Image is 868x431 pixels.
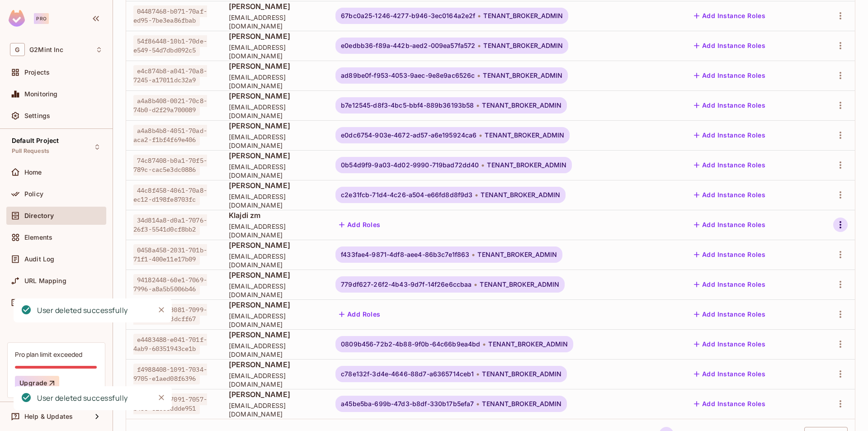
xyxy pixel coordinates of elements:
[133,125,207,146] span: a4a8b4b8-4051-70ad-aca2-f1bf4f69e406
[690,68,769,83] button: Add Instance Roles
[690,188,769,202] button: Add Instance Roles
[229,330,321,340] span: [PERSON_NAME]
[24,69,50,76] span: Projects
[341,72,475,79] span: ad89be0f-f953-4053-9aec-9e8e9ac6526c
[483,72,562,79] span: TENANT_BROKER_ADMIN
[341,42,475,49] span: e0edbb36-f89a-442b-aed2-009ea57fa572
[133,274,207,295] span: 94182448-60e1-7069-7996-a8a5b5006b46
[37,393,128,404] div: User deleted successfully
[487,161,566,169] span: TENANT_BROKER_ADMIN
[481,191,560,199] span: TENANT_BROKER_ADMIN
[341,191,472,199] span: c2e31fcb-71d4-4c26-a504-e66fd8d8f9d3
[229,1,321,11] span: [PERSON_NAME]
[133,65,207,86] span: e4c874b8-a041-70a8-7245-a17011dc32a9
[341,251,469,258] span: f433fae4-9871-4df8-aee4-86b3c7e1f863
[24,190,43,198] span: Policy
[483,42,563,49] span: TENANT_BROKER_ADMIN
[133,214,207,235] span: 34d814a8-d0a1-7076-26f3-5541d0cf8bb2
[9,10,25,27] img: SReyMgAAAABJRU5ErkJggg==
[229,300,321,310] span: [PERSON_NAME]
[10,43,25,56] span: G
[690,158,769,172] button: Add Instance Roles
[37,305,128,316] div: User deleted successfully
[229,341,321,359] span: [EMAIL_ADDRESS][DOMAIN_NAME]
[690,98,769,113] button: Add Instance Roles
[24,277,66,284] span: URL Mapping
[133,155,207,175] span: 74c87408-b0a1-70f5-789c-cac5e3dc0886
[690,128,769,142] button: Add Instance Roles
[229,360,321,369] span: [PERSON_NAME]
[690,397,769,411] button: Add Instance Roles
[229,192,321,209] span: [EMAIL_ADDRESS][DOMAIN_NAME]
[133,334,207,355] span: e4483488-e041-701f-4ab9-60351943ce1b
[229,312,321,329] span: [EMAIL_ADDRESS][DOMAIN_NAME]
[229,222,321,239] span: [EMAIL_ADDRESS][DOMAIN_NAME]
[229,103,321,120] span: [EMAIL_ADDRESS][DOMAIN_NAME]
[341,161,479,169] span: 0b54d9f9-9a03-4d02-9990-719bad72dd40
[34,13,49,24] div: Pro
[24,90,58,98] span: Monitoring
[133,244,207,265] span: 0458a458-2031-701b-71f1-400e11e17b09
[482,400,561,407] span: TENANT_BROKER_ADMIN
[12,147,49,155] span: Pull Requests
[229,371,321,388] span: [EMAIL_ADDRESS][DOMAIN_NAME]
[229,162,321,180] span: [EMAIL_ADDRESS][DOMAIN_NAME]
[229,121,321,131] span: [PERSON_NAME]
[229,270,321,280] span: [PERSON_NAME]
[24,112,50,119] span: Settings
[12,137,59,144] span: Default Project
[229,252,321,269] span: [EMAIL_ADDRESS][DOMAIN_NAME]
[133,35,207,56] span: 54f86448-10b1-70de-e549-54d7dbd092c5
[133,5,207,26] span: 04487468-b071-70af-ed95-7be3ea86fbab
[229,180,321,190] span: [PERSON_NAME]
[341,370,474,378] span: c78e132f-3d4e-4646-88d7-a6365714ceb1
[690,218,769,232] button: Add Instance Roles
[24,256,54,263] span: Audit Log
[690,367,769,381] button: Add Instance Roles
[229,13,321,30] span: [EMAIL_ADDRESS][DOMAIN_NAME]
[229,389,321,399] span: [PERSON_NAME]
[341,102,474,109] span: b7e12545-d8f3-4bc5-bbf4-889b36193b58
[133,185,207,205] span: 44c8f458-4061-70a8-ec12-d198fe8703fc
[229,210,321,220] span: Klajdi zm
[229,61,321,71] span: [PERSON_NAME]
[341,341,480,348] span: 0809b456-72b2-4b88-9f0b-64c66b9ea4bd
[24,169,42,176] span: Home
[229,91,321,101] span: [PERSON_NAME]
[480,281,559,288] span: TENANT_BROKER_ADMIN
[133,364,207,384] span: f4988408-1091-7034-9705-e1aed08f6396
[335,218,384,232] button: Add Roles
[229,282,321,299] span: [EMAIL_ADDRESS][DOMAIN_NAME]
[690,307,769,322] button: Add Instance Roles
[485,132,564,139] span: TENANT_BROKER_ADMIN
[229,401,321,418] span: [EMAIL_ADDRESS][DOMAIN_NAME]
[690,38,769,53] button: Add Instance Roles
[229,31,321,41] span: [PERSON_NAME]
[341,12,475,19] span: 67bc0a25-1246-4277-b946-3ec0164a2e2f
[24,212,54,219] span: Directory
[229,43,321,60] span: [EMAIL_ADDRESS][DOMAIN_NAME]
[335,307,384,322] button: Add Roles
[690,277,769,292] button: Add Instance Roles
[477,251,557,258] span: TENANT_BROKER_ADMIN
[341,132,476,139] span: e0dc6754-903e-4672-ad57-a6e195924ca6
[155,303,168,317] button: Close
[341,281,472,288] span: 779df627-26f2-4b43-9d7f-14f26e6ccbaa
[482,370,561,378] span: TENANT_BROKER_ADMIN
[341,400,474,407] span: a45be5ba-699b-47d3-b8df-330b17b5efa7
[488,341,568,348] span: TENANT_BROKER_ADMIN
[482,102,561,109] span: TENANT_BROKER_ADMIN
[24,234,52,241] span: Elements
[690,9,769,23] button: Add Instance Roles
[229,73,321,90] span: [EMAIL_ADDRESS][DOMAIN_NAME]
[690,337,769,351] button: Add Instance Roles
[133,95,207,116] span: a4a8b408-0021-70c8-74b0-d2f29a700089
[229,133,321,150] span: [EMAIL_ADDRESS][DOMAIN_NAME]
[229,240,321,250] span: [PERSON_NAME]
[690,247,769,262] button: Add Instance Roles
[483,12,563,19] span: TENANT_BROKER_ADMIN
[29,46,63,53] span: Workspace: G2Mint Inc
[155,391,168,404] button: Close
[229,151,321,161] span: [PERSON_NAME]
